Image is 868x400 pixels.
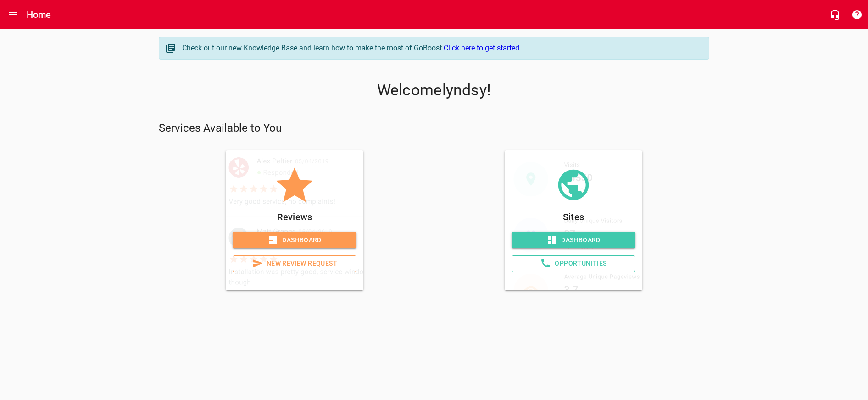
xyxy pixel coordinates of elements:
[512,232,635,249] a: Dashboard
[824,4,846,26] button: Live Chat
[233,210,356,224] p: Reviews
[846,4,868,26] button: Support Portal
[519,258,628,269] span: Opportunities
[444,44,521,52] a: Click here to get started.
[519,234,628,246] span: Dashboard
[240,258,349,269] span: New Review Request
[233,255,356,272] a: New Review Request
[233,232,356,249] a: Dashboard
[159,81,709,100] p: Welcome lyndsy !
[240,234,349,246] span: Dashboard
[2,4,24,26] button: Open drawer
[27,7,51,22] h6: Home
[512,255,635,272] a: Opportunities
[159,121,709,136] p: Services Available to You
[512,210,635,224] p: Sites
[182,43,700,54] div: Check out our new Knowledge Base and learn how to make the most of GoBoost.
